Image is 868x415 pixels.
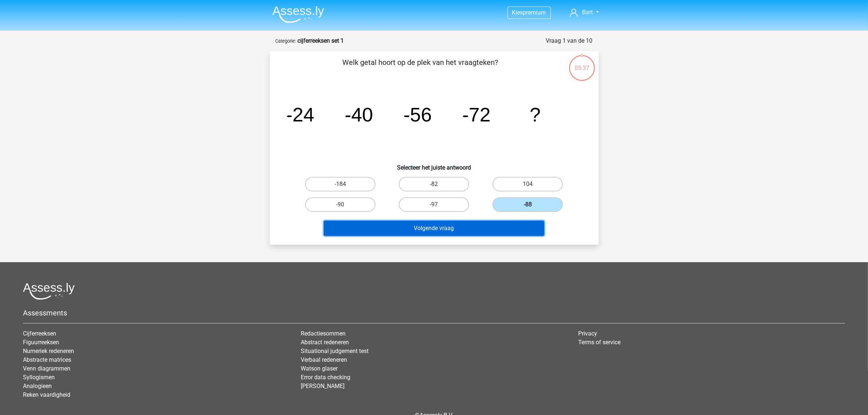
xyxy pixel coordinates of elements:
a: Figuurreeksen [23,339,59,346]
small: Categorie: [276,38,296,44]
label: -82 [399,177,469,191]
tspan: -72 [462,104,491,125]
a: Redactiesommen [301,330,346,337]
span: Kies [512,9,523,16]
a: Abstracte matrices [23,356,71,363]
img: Assessly logo [23,283,75,300]
a: Bart [567,8,602,17]
tspan: -40 [345,104,373,125]
a: Syllogismen [23,374,55,381]
a: Watson glaser [301,365,338,372]
img: Assessly [272,6,324,23]
h6: Selecteer het juiste antwoord [281,158,587,171]
a: Terms of service [578,339,620,346]
a: [PERSON_NAME] [301,383,345,389]
span: premium [523,9,546,16]
a: Error data checking [301,374,350,381]
tspan: ? [530,104,541,125]
tspan: -56 [403,104,432,125]
a: Venn diagrammen [23,365,70,372]
a: Abstract redeneren [301,339,349,346]
label: -184 [305,177,375,191]
a: Privacy [578,330,597,337]
strong: cijferreeksen set 1 [298,37,344,44]
a: Situational judgement test [301,348,369,354]
a: Numeriek redeneren [23,348,74,354]
label: -90 [305,197,375,212]
span: Bart [582,9,593,16]
h5: Assessments [23,309,845,317]
a: Kiespremium [508,8,550,18]
a: Analogieen [23,383,52,389]
div: Vraag 1 van de 10 [546,36,593,45]
div: 05:37 [568,54,596,73]
tspan: -24 [286,104,314,125]
a: Cijferreeksen [23,330,56,337]
button: Volgende vraag [324,221,544,236]
label: -97 [399,197,469,212]
a: Reken vaardigheid [23,391,70,398]
label: 104 [493,177,563,191]
label: -88 [493,197,563,212]
p: Welk getal hoort op de plek van het vraagteken? [281,57,560,79]
a: Verbaal redeneren [301,356,347,363]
